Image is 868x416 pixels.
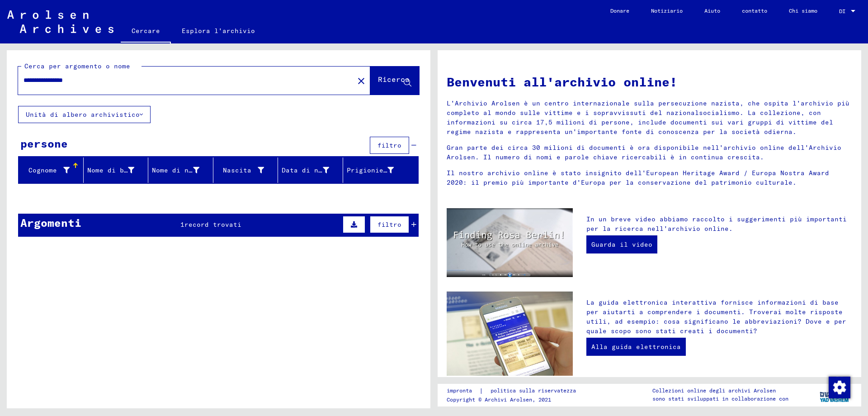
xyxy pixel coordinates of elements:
[19,158,84,183] mat-header-cell: Cognome
[171,20,266,42] a: Esplora l'archivio
[18,106,151,123] button: Unità di albero archivistico
[586,338,686,356] a: Alla guida elettronica
[87,163,148,177] div: Nome di battesimo
[217,163,278,177] div: Nascita
[356,76,367,86] mat-icon: close
[447,143,841,161] font: Gran parte dei circa 30 milioni di documenti è ora disponibile nell'archivio online dell'Archivio...
[742,7,767,14] font: contatto
[818,383,852,406] img: yv_logo.png
[652,387,776,394] font: Collezioni online degli archivi Arolsen
[352,72,370,90] button: Chiaro
[704,7,720,14] font: Aiuto
[447,396,551,403] font: Copyright © Archivi Arolsen, 2021
[213,158,278,183] mat-header-cell: Nascita
[447,74,677,90] font: Benvenuti all'archivio online!
[447,99,849,136] font: L'Archivio Arolsen è un centro internazionale sulla persecuzione nazista, che ospita l'archivio p...
[223,166,251,174] font: Nascita
[651,7,683,14] font: Notiziario
[591,343,681,351] font: Alla guida elettronica
[22,163,83,177] div: Cognome
[132,27,160,35] font: Cercare
[26,110,140,119] font: Unità di albero archivistico
[483,386,587,396] a: politica sulla riservatezza
[447,387,472,394] font: impronta
[839,8,845,14] font: DI
[447,169,829,186] font: Il nostro archivio online è stato insignito dell'European Heritage Award / Europa Nostra Award 20...
[7,10,113,33] img: Arolsen_neg.svg
[447,208,573,277] img: video.jpg
[347,166,404,174] font: Prigioniero n.
[347,163,408,177] div: Prigioniero n.
[586,298,846,335] font: La guida elettronica interattiva fornisce informazioni di base per aiutarti a comprendere i docum...
[370,67,419,95] button: Ricerca
[152,166,213,174] font: Nome di nascita
[184,220,241,229] font: record trovati
[180,220,184,229] font: 1
[148,158,213,183] mat-header-cell: Nome di nascita
[121,20,171,43] a: Cercare
[282,163,343,177] div: Data di nascita
[84,158,149,183] mat-header-cell: Nome di battesimo
[829,377,850,398] img: Modifica consenso
[278,158,343,183] mat-header-cell: Data di nascita
[479,387,483,395] font: |
[87,166,156,174] font: Nome di battesimo
[828,376,850,398] div: Modifica consenso
[652,395,788,402] font: sono stati sviluppati in collaborazione con
[28,166,57,174] font: Cognome
[377,141,401,149] font: filtro
[370,137,409,154] button: filtro
[152,163,213,177] div: Nome di nascita
[586,215,847,233] font: In un breve video abbiamo raccolto i suggerimenti più importanti per la ricerca nell'archivio onl...
[789,7,817,14] font: Chi siamo
[491,387,576,394] font: politica sulla riservatezza
[591,240,652,249] font: Guarda il video
[20,216,81,230] font: Argomenti
[447,292,573,376] img: eguide.jpg
[24,62,130,70] font: Cerca per argomento o nome
[378,75,410,84] font: Ricerca
[586,235,657,253] a: Guarda il video
[182,27,255,35] font: Esplora l'archivio
[20,137,68,150] font: persone
[447,386,479,396] a: impronta
[282,166,343,174] font: Data di nascita
[610,7,629,14] font: Donare
[370,216,409,233] button: filtro
[343,158,419,183] mat-header-cell: Prigioniero n.
[377,220,401,229] font: filtro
